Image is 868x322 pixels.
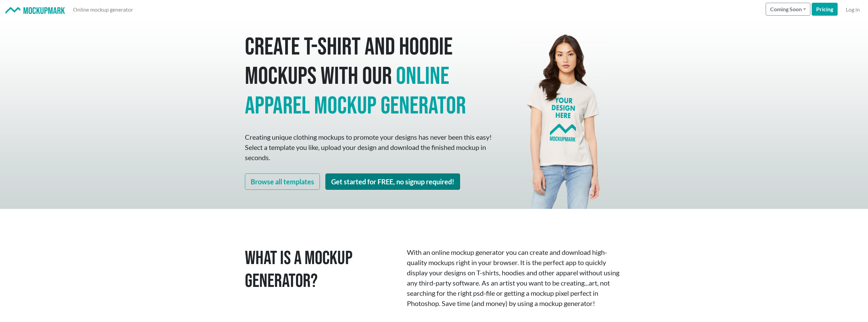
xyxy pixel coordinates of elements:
[245,247,397,293] h1: What is a Mockup Generator?
[325,173,460,190] a: Get started for FREE, no signup required!
[812,3,838,16] a: Pricing
[843,3,863,16] a: Log in
[245,132,494,163] p: Creating unique clothing mockups to promote your designs has never been this easy! Select a templ...
[245,173,320,190] a: Browse all templates
[245,62,466,121] span: online apparel mockup generator
[245,33,494,121] h1: Create T-shirt and hoodie mockups with our
[521,19,606,209] img: Mockup Mark hero - your design here
[766,3,810,16] button: Coming Soon
[407,247,623,308] p: With an online mockup generator you can create and download high-quality mockups right in your br...
[70,3,136,16] a: Online mockup generator
[5,7,65,14] img: Mockup Mark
